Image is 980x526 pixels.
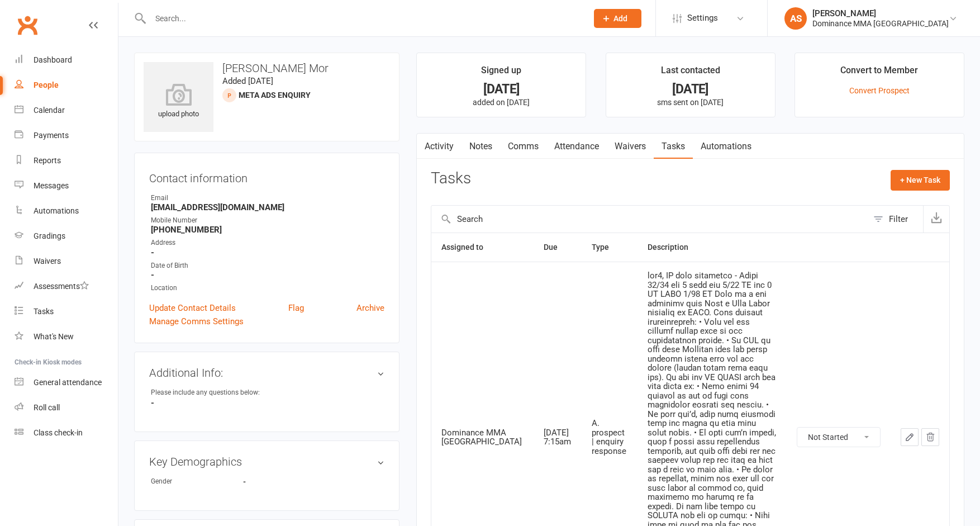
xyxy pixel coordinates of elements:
[661,63,720,83] div: Last contacted
[592,419,628,456] div: A. prospect | enquiry response
[891,170,950,190] button: + New Task
[151,248,384,258] strong: -
[784,7,807,30] div: AS
[15,420,118,446] a: Class kiosk mode
[15,395,118,420] a: Roll call
[149,367,384,379] h3: Additional Info:
[693,134,759,159] a: Automations
[151,215,384,226] div: Mobile Number
[544,428,572,447] div: [DATE] 7:15am
[34,257,61,266] div: Waivers
[840,63,918,83] div: Convert to Member
[15,123,118,148] a: Payments
[149,456,384,468] h3: Key Demographics
[546,134,607,159] a: Attendance
[34,55,72,64] div: Dashboard
[222,76,273,86] time: Added [DATE]
[15,148,118,173] a: Reports
[441,428,523,447] div: Dominance MMA [GEOGRAPHIC_DATA]
[34,181,69,190] div: Messages
[889,212,908,226] div: Filter
[151,225,384,235] strong: [PHONE_NUMBER]
[288,301,304,315] a: Flag
[500,134,546,159] a: Comms
[417,134,462,159] a: Activity
[15,299,118,324] a: Tasks
[613,14,627,23] span: Add
[15,370,118,395] a: General attendance kiosk mode
[34,231,65,240] div: Gradings
[481,63,521,83] div: Signed up
[15,274,118,299] a: Assessments
[149,168,384,184] h3: Contact information
[654,134,693,159] a: Tasks
[34,403,60,412] div: Roll call
[34,106,65,115] div: Calendar
[431,206,868,233] input: Search
[149,301,236,315] a: Update Contact Details
[849,86,910,95] a: Convert Prospect
[812,18,949,29] div: Dominance MMA [GEOGRAPHIC_DATA]
[427,98,575,107] p: added on [DATE]
[13,11,41,39] a: Clubworx
[34,131,69,140] div: Payments
[239,91,311,99] span: META ADS ENQUIRY
[151,398,384,408] strong: -
[431,233,533,262] th: Assigned to
[15,249,118,274] a: Waivers
[687,6,718,31] span: Settings
[616,98,765,107] p: sms sent on [DATE]
[616,83,765,95] div: [DATE]
[144,83,213,120] div: upload photo
[151,202,384,212] strong: [EMAIL_ADDRESS][DOMAIN_NAME]
[15,224,118,249] a: Gradings
[34,332,74,341] div: What's New
[34,156,61,165] div: Reports
[34,282,89,291] div: Assessments
[149,315,244,328] a: Manage Comms Settings
[15,173,118,198] a: Messages
[431,170,471,187] h3: Tasks
[356,301,384,315] a: Archive
[15,98,118,123] a: Calendar
[607,134,654,159] a: Waivers
[868,206,923,233] button: Filter
[594,9,641,28] button: Add
[427,83,575,95] div: [DATE]
[462,134,500,159] a: Notes
[582,233,638,262] th: Type
[144,62,390,74] h3: [PERSON_NAME] Mor
[638,233,787,262] th: Description
[151,387,260,398] div: Please include any questions below:
[151,476,243,487] div: Gender
[15,324,118,349] a: What's New
[151,260,384,271] div: Date of Birth
[147,11,579,26] input: Search...
[15,198,118,224] a: Automations
[812,8,949,18] div: [PERSON_NAME]
[15,73,118,98] a: People
[34,307,54,316] div: Tasks
[151,283,384,293] div: Location
[534,233,582,262] th: Due
[151,270,384,280] strong: -
[15,48,118,73] a: Dashboard
[34,378,102,387] div: General attendance
[34,206,79,215] div: Automations
[243,477,307,486] strong: -
[151,238,384,248] div: Address
[34,80,59,89] div: People
[34,428,83,437] div: Class check-in
[151,193,384,203] div: Email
